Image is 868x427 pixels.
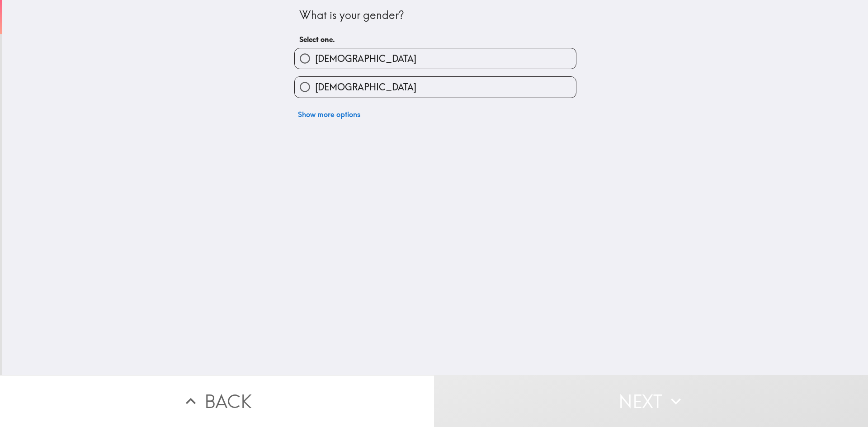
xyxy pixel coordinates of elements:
button: [DEMOGRAPHIC_DATA] [295,77,576,97]
button: Show more options [294,105,364,123]
button: [DEMOGRAPHIC_DATA] [295,48,576,69]
div: What is your gender? [299,8,571,23]
span: [DEMOGRAPHIC_DATA] [315,52,416,65]
span: [DEMOGRAPHIC_DATA] [315,81,416,94]
h6: Select one. [299,34,571,44]
button: Next [434,375,868,427]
